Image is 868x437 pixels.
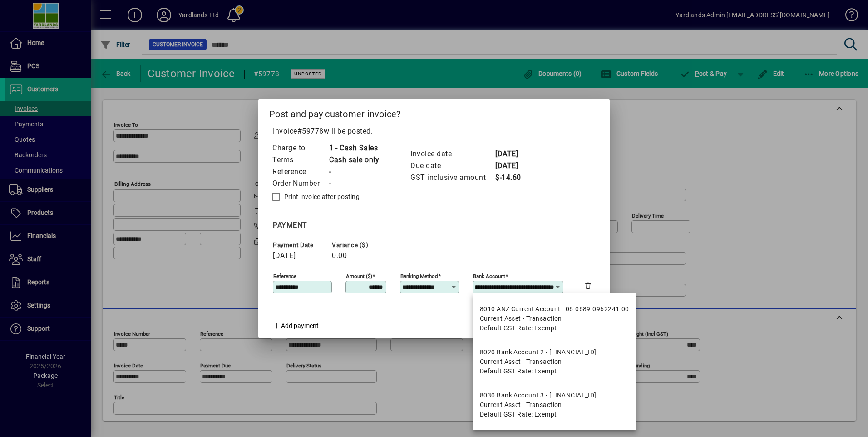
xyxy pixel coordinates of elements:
[480,367,557,376] span: Default GST Rate: Exempt
[480,400,562,410] span: Current Asset - Transaction
[473,297,636,340] mat-option: 8010 ANZ Current Account - 06-0689-0962241-00
[272,178,329,189] td: Order Number
[410,148,495,160] td: Invoice date
[473,340,636,383] mat-option: 8020 Bank Account 2 - 02-0000-0000000-02
[272,166,329,178] td: Reference
[273,221,307,229] span: Payment
[480,357,562,367] span: Current Asset - Transaction
[332,242,386,248] span: Variance ($)
[473,383,636,427] mat-option: 8030 Bank Account 3 - 03-0000-0000000-03
[410,160,495,172] td: Due date
[297,127,324,135] span: #59778
[273,273,296,279] mat-label: Reference
[272,154,329,166] td: Terms
[329,166,379,178] td: -
[272,142,329,154] td: Charge to
[410,172,495,184] td: GST inclusive amount
[329,142,379,154] td: 1 - Cash Sales
[269,318,322,334] button: Add payment
[329,154,379,166] td: Cash sale only
[480,314,562,323] span: Current Asset - Transaction
[480,304,629,314] div: 8010 ANZ Current Account - 06-0689-0962241-00
[281,322,319,329] span: Add payment
[400,273,438,279] mat-label: Banking method
[495,172,531,184] td: $-14.60
[258,99,610,125] h2: Post and pay customer invoice?
[273,242,327,248] span: Payment date
[329,178,379,189] td: -
[480,323,557,333] span: Default GST Rate: Exempt
[495,160,531,172] td: [DATE]
[480,410,557,419] span: Default GST Rate: Exempt
[473,273,505,279] mat-label: Bank Account
[346,273,372,279] mat-label: Amount ($)
[273,252,296,260] span: [DATE]
[480,391,597,400] div: 8030 Bank Account 3 - [FINANCIAL_ID]
[332,252,347,260] span: 0.00
[269,126,599,137] p: Invoice will be posted .
[480,348,597,357] div: 8020 Bank Account 2 - [FINANCIAL_ID]
[495,148,531,160] td: [DATE]
[282,192,360,201] label: Print invoice after posting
